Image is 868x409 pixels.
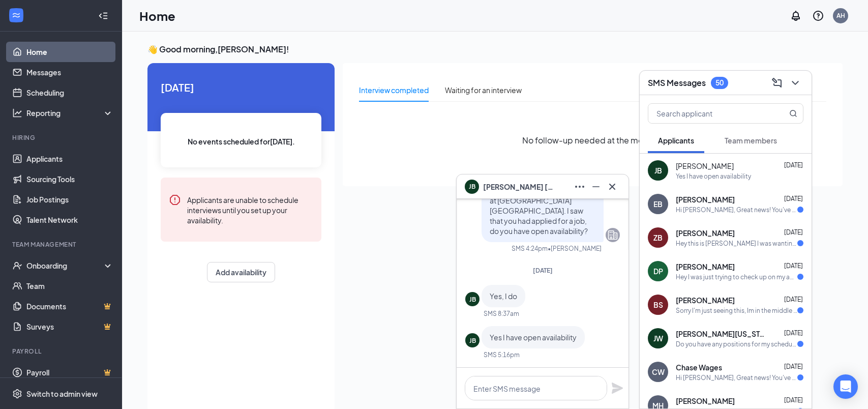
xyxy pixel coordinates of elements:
svg: Error [169,194,181,206]
span: Applicants [658,136,694,145]
h3: 👋 Good morning, [PERSON_NAME] ! [147,44,843,55]
input: Search applicant [648,104,769,123]
a: Team [26,276,113,296]
div: EB [653,199,663,209]
div: AH [836,11,845,20]
span: [DATE] [784,228,803,236]
div: SMS 8:37am [484,309,519,318]
svg: Cross [606,181,618,193]
svg: MagnifyingGlass [789,109,797,118]
a: Job Postings [26,189,113,210]
div: JB [469,295,476,304]
span: [DATE] [784,396,803,404]
span: [DATE] [784,262,803,270]
div: JW [653,333,663,343]
span: No follow-up needed at the moment [522,134,664,147]
h3: SMS Messages [648,77,706,89]
button: Ellipses [572,179,588,195]
button: Minimize [588,179,604,195]
div: Yes I have open availability [676,172,751,181]
svg: Settings [12,389,22,399]
div: CW [652,367,665,377]
button: ComposeMessage [769,75,785,91]
button: Cross [604,179,620,195]
a: Talent Network [26,210,113,230]
div: ZB [653,232,663,243]
svg: Minimize [590,181,602,193]
div: JB [469,336,476,345]
span: [DATE] [784,161,803,169]
span: Team members [725,136,777,145]
span: [DATE] [533,267,553,274]
span: [PERSON_NAME] [676,194,735,205]
a: SurveysCrown [26,316,113,337]
div: JB [654,165,662,176]
a: Sourcing Tools [26,169,113,189]
span: [DATE] [161,79,321,95]
svg: Company [607,229,619,241]
div: Open Intercom Messenger [833,374,858,399]
div: Sorry I'm just seeing this, Im in the middle of moving and haven't had the chance to connect inte... [676,306,797,315]
a: Applicants [26,149,113,169]
span: [DATE] [784,363,803,370]
div: Applicants are unable to schedule interviews until you set up your availability. [187,194,313,225]
div: Payroll [12,347,111,356]
svg: Plane [611,382,623,394]
span: [PERSON_NAME] [676,228,735,238]
div: 50 [715,78,724,87]
span: [PERSON_NAME] [676,396,735,406]
div: Team Management [12,240,111,249]
div: Do you have any positions for my schedule available? [676,340,797,348]
div: Hey this is [PERSON_NAME] I was wanting to let you know that I have a lot of experience I done pr... [676,239,797,248]
div: Waiting for an interview [445,84,522,96]
div: Hey I was just trying to check up on my application [676,273,797,281]
a: Messages [26,62,113,82]
svg: WorkstreamLogo [11,10,21,20]
svg: QuestionInfo [812,10,824,22]
span: [DATE] [784,195,803,202]
div: Switch to admin view [26,389,98,399]
div: SMS 4:24pm [512,244,548,253]
svg: UserCheck [12,260,22,271]
span: Yes, I do [490,291,517,301]
div: Hiring [12,133,111,142]
div: DP [653,266,663,276]
span: [PERSON_NAME] [676,161,734,171]
div: Onboarding [26,260,105,271]
button: ChevronDown [787,75,803,91]
a: DocumentsCrown [26,296,113,316]
div: Hi [PERSON_NAME], Great news! You've moved on to the next stage of the application. We have a few... [676,373,797,382]
span: Chase Wages [676,362,722,372]
span: [PERSON_NAME] [676,261,735,272]
span: [PERSON_NAME] [PERSON_NAME] [483,181,554,192]
a: Scheduling [26,82,113,103]
span: [DATE] [784,329,803,337]
svg: ComposeMessage [771,77,783,89]
svg: ChevronDown [789,77,801,89]
span: [PERSON_NAME] [676,295,735,305]
div: Reporting [26,108,114,118]
a: PayrollCrown [26,362,113,383]
div: BS [653,300,663,310]
svg: Ellipses [574,181,586,193]
span: [PERSON_NAME][US_STATE] [676,329,767,339]
button: Add availability [207,262,275,282]
span: [DATE] [784,296,803,303]
svg: Notifications [790,10,802,22]
a: Home [26,42,113,62]
svg: Collapse [98,11,108,21]
div: Interview completed [359,84,429,96]
svg: Analysis [12,108,22,118]
span: No events scheduled for [DATE] . [188,136,295,147]
div: Hi [PERSON_NAME], Great news! You've moved on to the next stage of the application. We have a few... [676,206,797,214]
div: SMS 5:16pm [484,350,520,359]
h1: Home [139,7,175,24]
span: Yes I have open availability [490,333,577,342]
span: • [PERSON_NAME] [548,244,602,253]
